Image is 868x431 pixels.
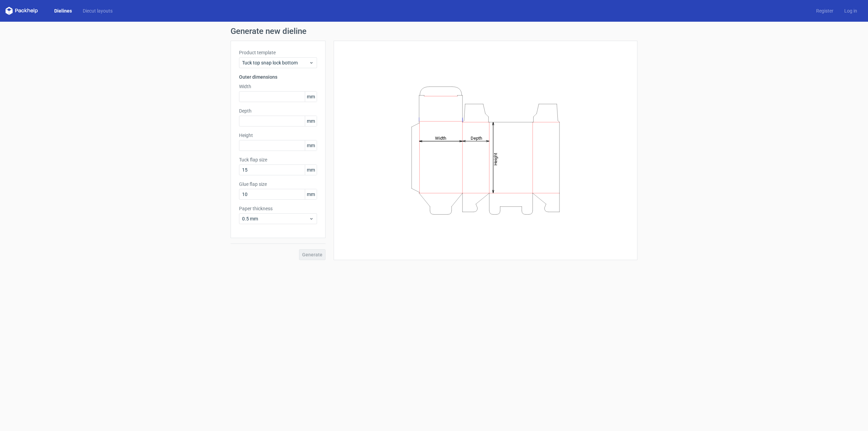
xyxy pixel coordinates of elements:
span: mm [305,140,317,151]
a: Diecut layouts [77,7,118,14]
label: Glue flap size [239,181,317,188]
a: Register [811,7,839,14]
span: mm [305,165,317,175]
a: Dielines [49,7,77,14]
label: Depth [239,107,317,114]
span: mm [305,189,317,199]
tspan: Depth [471,135,482,140]
a: Log in [839,7,863,14]
label: Height [239,132,317,139]
h1: Generate new dieline [231,27,637,35]
label: Paper thickness [239,205,317,212]
tspan: Width [435,135,446,140]
label: Product template [239,49,317,56]
tspan: Height [493,153,498,165]
label: Tuck flap size [239,156,317,163]
h3: Outer dimensions [239,74,317,80]
label: Width [239,83,317,90]
span: Tuck top snap lock bottom [242,59,309,66]
span: mm [305,92,317,102]
span: mm [305,116,317,126]
span: 0.5 mm [242,215,309,222]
